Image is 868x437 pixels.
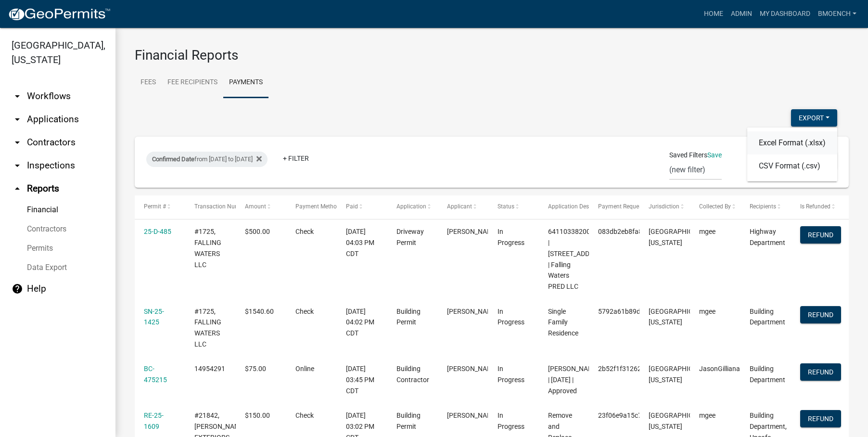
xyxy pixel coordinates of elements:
[498,203,514,210] span: Status
[194,308,221,348] span: #1725, FALLING WATERS LLC
[649,308,715,326] span: Porter County, Indiana
[144,203,166,210] span: Permit #
[152,155,194,163] span: Confirmed Date
[12,160,23,171] i: arrow_drop_down
[649,228,715,246] span: Porter County, Indiana
[791,195,842,218] datatable-header-cell: Is Refunded
[548,365,600,395] span: Jason Gilliana | 09/10/2025 | Approved
[245,308,274,315] span: $1540.60
[649,411,715,430] span: Porter County, Indiana
[800,203,830,210] span: Is Refunded
[800,311,841,319] wm-modal-confirm: Refund Payment
[598,203,651,210] span: Payment Request ID
[135,47,849,64] h3: Financial Reports
[699,308,715,315] span: mgee
[700,5,727,23] a: Home
[727,5,756,23] a: Admin
[498,308,524,326] span: In Progress
[12,90,23,102] i: arrow_drop_down
[346,363,378,396] div: [DATE] 03:45 PM CDT
[144,308,164,326] a: SN-25-1425
[194,365,225,373] span: 14954291
[12,137,23,148] i: arrow_drop_down
[669,150,707,160] span: Saved Filters
[295,411,314,419] span: Check
[756,5,814,23] a: My Dashboard
[800,369,841,377] wm-modal-confirm: Refund Payment
[146,152,268,167] div: from [DATE] to [DATE]
[498,411,524,430] span: In Progress
[800,232,841,240] wm-modal-confirm: Refund Payment
[548,203,609,210] span: Application Description
[245,203,266,210] span: Amount
[286,195,337,218] datatable-header-cell: Payment Method
[144,411,164,430] a: RE-25-1609
[800,410,841,427] button: Refund
[800,226,841,244] button: Refund
[598,308,718,315] span: 5792a61b89d74287a5f14b64089faeb3
[396,203,426,210] span: Application
[707,151,722,159] a: Save
[447,203,472,210] span: Applicant
[337,195,387,218] datatable-header-cell: Paid
[800,416,841,424] wm-modal-confirm: Refund Payment
[598,365,718,373] span: 2b52f1f3126249b7b8796c66939b04a3
[548,228,617,290] span: 641103382004000018 | 89 Bergamo Ln E | Falling Waters PRED LLC
[12,114,23,125] i: arrow_drop_down
[747,154,837,178] button: CSV Format (.csv)
[438,195,488,218] datatable-header-cell: Applicant
[346,226,378,259] div: [DATE] 04:03 PM CDT
[447,308,498,315] span: Tami Evans
[194,203,248,210] span: Transaction Number
[538,195,589,218] datatable-header-cell: Application Description
[194,228,221,268] span: #1725, FALLING WATERS LLC
[750,228,785,246] span: Highway Department
[295,228,314,235] span: Check
[639,195,690,218] datatable-header-cell: Jurisdiction
[135,195,185,218] datatable-header-cell: Permit #
[498,365,524,384] span: In Progress
[699,203,731,210] span: Collected By
[295,365,314,373] span: Online
[649,203,679,210] span: Jurisdiction
[144,228,171,235] a: 25-D-485
[295,308,314,315] span: Check
[346,306,378,339] div: [DATE] 04:02 PM CDT
[236,195,286,218] datatable-header-cell: Amount
[295,203,340,210] span: Payment Method
[162,67,223,98] a: Fee Recipients
[750,308,785,326] span: Building Department
[245,365,266,373] span: $75.00
[135,67,162,98] a: Fees
[800,306,841,323] button: Refund
[185,195,236,218] datatable-header-cell: Transaction Number
[699,365,740,373] span: JasonGilliana
[245,228,270,235] span: $500.00
[589,195,639,218] datatable-header-cell: Payment Request ID
[396,308,421,326] span: Building Permit
[387,195,438,218] datatable-header-cell: Application
[245,411,270,419] span: $150.00
[275,150,317,167] a: + Filter
[699,228,715,235] span: mgee
[740,195,791,218] datatable-header-cell: Recipients
[12,183,23,194] i: arrow_drop_up
[346,203,358,210] span: Paid
[396,365,429,384] span: Building Contractor
[548,308,578,337] span: Single Family Residence
[800,363,841,381] button: Refund
[747,131,837,154] button: Excel Format (.xlsx)
[447,411,498,419] span: Tracy Thompson
[598,228,716,235] span: 083db2eb8fa84c4f8dce8a78ca33b8a4
[814,5,860,23] a: bmoench
[498,228,524,246] span: In Progress
[791,109,837,127] button: Export
[699,411,715,419] span: mgee
[447,228,498,235] span: Tami Evans
[488,195,538,218] datatable-header-cell: Status
[396,228,424,246] span: Driveway Permit
[447,365,498,373] span: Jason Gilliana
[649,365,715,384] span: Porter County, Indiana
[396,411,421,430] span: Building Permit
[690,195,740,218] datatable-header-cell: Collected By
